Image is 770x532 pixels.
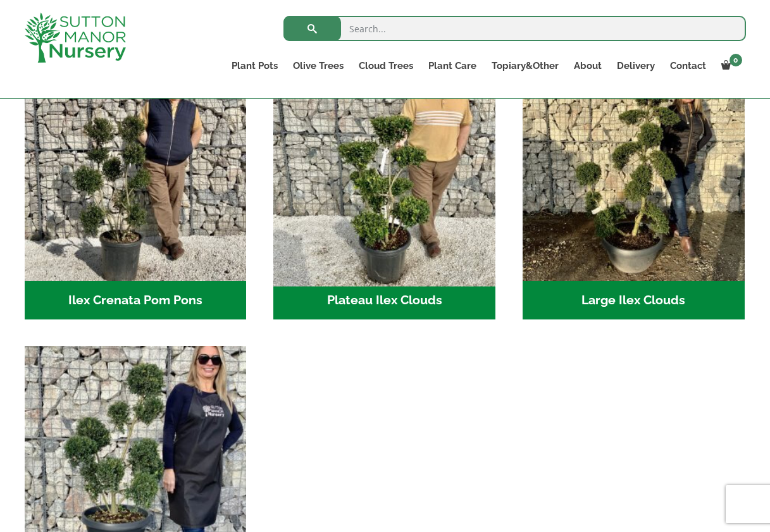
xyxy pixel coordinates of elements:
a: Visit product category Plateau Ilex Clouds [273,59,495,319]
img: Plateau Ilex Clouds [268,53,501,286]
img: Large Ilex Clouds [523,59,745,281]
a: About [566,57,609,75]
a: Topiary&Other [484,57,566,75]
h2: Ilex Crenata Pom Pons [25,281,247,320]
a: Plant Care [421,57,484,75]
h2: Plateau Ilex Clouds [273,281,495,320]
input: Search... [283,16,746,41]
span: 0 [730,54,742,66]
img: Ilex Crenata Pom Pons [25,59,247,281]
a: Contact [662,57,714,75]
a: Plant Pots [224,57,285,75]
h2: Large Ilex Clouds [523,281,745,320]
a: Visit product category Large Ilex Clouds [523,59,745,319]
a: Cloud Trees [351,57,421,75]
a: Delivery [609,57,662,75]
img: logo [25,13,126,63]
a: 0 [714,57,746,75]
a: Olive Trees [285,57,351,75]
a: Visit product category Ilex Crenata Pom Pons [25,59,247,319]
